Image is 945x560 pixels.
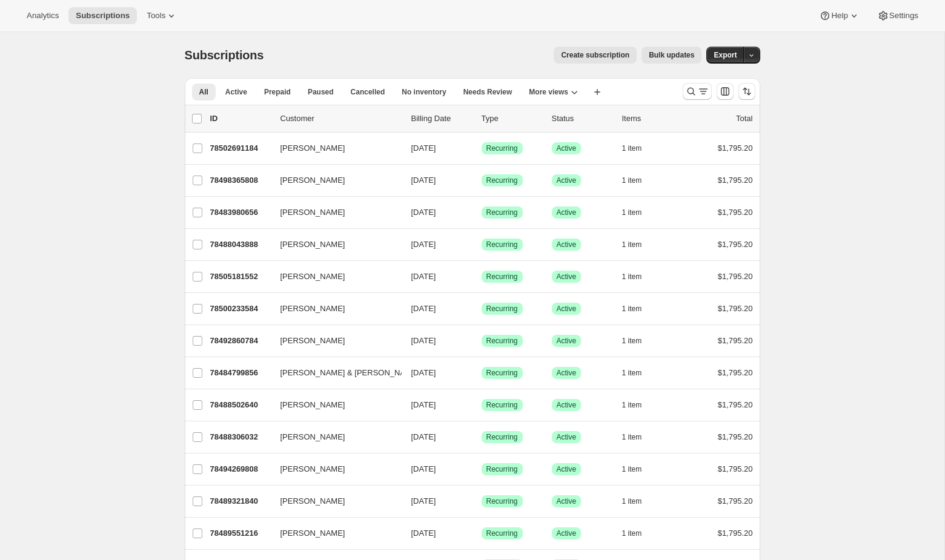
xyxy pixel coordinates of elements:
[557,368,577,378] span: Active
[210,236,753,253] div: 78488043888[PERSON_NAME][DATE]SuccessRecurringSuccessActive1 item$1,795.20
[273,363,394,383] button: [PERSON_NAME] & [PERSON_NAME]
[411,368,436,377] span: [DATE]
[557,400,577,410] span: Active
[486,304,518,314] span: Recurring
[622,268,655,285] button: 1 item
[622,429,655,446] button: 1 item
[718,240,753,249] span: $1,795.20
[714,50,737,60] span: Export
[273,171,394,190] button: [PERSON_NAME]
[210,367,271,379] p: 78484799856
[210,271,271,283] p: 78505181552
[76,11,130,21] span: Subscriptions
[210,397,753,413] div: 78488502640[PERSON_NAME][DATE]SuccessRecurringSuccessActive1 item$1,795.20
[273,524,394,543] button: [PERSON_NAME]
[622,464,642,474] span: 1 item
[718,529,753,538] span: $1,795.20
[622,364,655,381] button: 1 item
[622,304,642,314] span: 1 item
[273,460,394,479] button: [PERSON_NAME]
[718,143,753,153] span: $1,795.20
[522,84,585,100] button: More views
[718,496,753,506] span: $1,795.20
[622,397,655,413] button: 1 item
[411,208,436,217] span: [DATE]
[411,143,436,153] span: [DATE]
[273,427,394,447] button: [PERSON_NAME]
[280,239,345,251] span: [PERSON_NAME]
[273,203,394,222] button: [PERSON_NAME]
[622,172,655,189] button: 1 item
[280,527,345,539] span: [PERSON_NAME]
[210,495,271,507] p: 78489321840
[622,113,683,125] div: Items
[68,7,137,24] button: Subscriptions
[486,240,518,249] span: Recurring
[486,529,518,538] span: Recurring
[557,464,577,474] span: Active
[642,47,701,64] button: Bulk updates
[717,83,734,100] button: Customize table column order and visibility
[273,139,394,158] button: [PERSON_NAME]
[718,336,753,345] span: $1,795.20
[411,272,436,281] span: [DATE]
[210,399,271,411] p: 78488502640
[199,87,208,97] span: All
[622,400,642,410] span: 1 item
[273,395,394,415] button: [PERSON_NAME]
[486,208,518,217] span: Recurring
[622,496,642,506] span: 1 item
[210,113,753,125] div: IDCustomerBilling DateTypeStatusItemsTotal
[718,432,753,441] span: $1,795.20
[557,208,577,217] span: Active
[210,525,753,542] div: 78489551216[PERSON_NAME][DATE]SuccessRecurringSuccessActive1 item$1,795.20
[831,11,847,21] span: Help
[280,463,345,475] span: [PERSON_NAME]
[210,493,753,510] div: 78489321840[PERSON_NAME][DATE]SuccessRecurringSuccessActive1 item$1,795.20
[280,142,345,154] span: [PERSON_NAME]
[280,367,420,379] span: [PERSON_NAME] & [PERSON_NAME]
[280,303,345,315] span: [PERSON_NAME]
[280,113,402,125] p: Customer
[463,87,512,97] span: Needs Review
[264,87,291,97] span: Prepaid
[273,492,394,511] button: [PERSON_NAME]
[718,368,753,377] span: $1,795.20
[210,206,271,219] p: 78483980656
[411,400,436,409] span: [DATE]
[622,493,655,510] button: 1 item
[622,432,642,442] span: 1 item
[308,87,334,97] span: Paused
[210,239,271,251] p: 78488043888
[622,140,655,157] button: 1 item
[210,140,753,157] div: 78502691184[PERSON_NAME][DATE]SuccessRecurringSuccessActive1 item$1,795.20
[622,368,642,378] span: 1 item
[280,495,345,507] span: [PERSON_NAME]
[280,174,345,186] span: [PERSON_NAME]
[210,461,753,478] div: 78494269808[PERSON_NAME][DATE]SuccessRecurringSuccessActive1 item$1,795.20
[557,240,577,249] span: Active
[139,7,185,24] button: Tools
[411,432,436,441] span: [DATE]
[622,525,655,542] button: 1 item
[273,267,394,286] button: [PERSON_NAME]
[210,431,271,443] p: 78488306032
[210,113,271,125] p: ID
[210,204,753,221] div: 78483980656[PERSON_NAME][DATE]SuccessRecurringSuccessActive1 item$1,795.20
[486,143,518,153] span: Recurring
[557,304,577,314] span: Active
[718,464,753,473] span: $1,795.20
[210,332,753,349] div: 78492860784[PERSON_NAME][DATE]SuccessRecurringSuccessActive1 item$1,795.20
[210,172,753,189] div: 78498365808[PERSON_NAME][DATE]SuccessRecurringSuccessActive1 item$1,795.20
[280,431,345,443] span: [PERSON_NAME]
[280,335,345,347] span: [PERSON_NAME]
[649,50,694,60] span: Bulk updates
[411,304,436,313] span: [DATE]
[210,268,753,285] div: 78505181552[PERSON_NAME][DATE]SuccessRecurringSuccessActive1 item$1,795.20
[622,176,642,185] span: 1 item
[718,208,753,217] span: $1,795.20
[889,11,918,21] span: Settings
[622,143,642,153] span: 1 item
[210,463,271,475] p: 78494269808
[622,529,642,538] span: 1 item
